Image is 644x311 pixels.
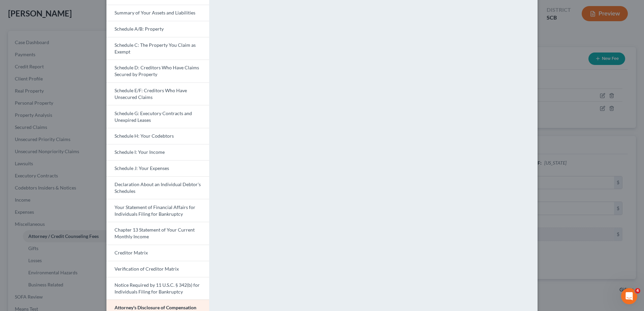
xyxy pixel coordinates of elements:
[106,105,209,128] a: Schedule G: Executory Contracts and Unexpired Leases
[635,288,640,293] span: 4
[115,181,201,194] span: Declaration About an Individual Debtor's Schedules
[115,227,195,239] span: Chapter 13 Statement of Your Current Monthly Income
[106,82,209,105] a: Schedule E/F: Creditors Who Have Unsecured Claims
[115,305,196,310] span: Attorney's Disclosure of Compensation
[115,204,195,217] span: Your Statement of Financial Affairs for Individuals Filing for Bankruptcy
[115,110,192,123] span: Schedule G: Executory Contracts and Unexpired Leases
[106,222,209,245] a: Chapter 13 Statement of Your Current Monthly Income
[106,277,209,300] a: Notice Required by 11 U.S.C. § 342(b) for Individuals Filing for Bankruptcy
[106,245,209,261] a: Creditor Matrix
[106,199,209,222] a: Your Statement of Financial Affairs for Individuals Filing for Bankruptcy
[106,37,209,60] a: Schedule C: The Property You Claim as Exempt
[106,5,209,21] a: Summary of Your Assets and Liabilities
[106,60,209,82] a: Schedule D: Creditors Who Have Claims Secured by Property
[106,176,209,199] a: Declaration About an Individual Debtor's Schedules
[115,10,195,15] span: Summary of Your Assets and Liabilities
[621,288,637,304] iframe: Intercom live chat
[115,133,174,139] span: Schedule H: Your Codebtors
[115,26,164,32] span: Schedule A/B: Property
[106,128,209,144] a: Schedule H: Your Codebtors
[115,266,179,272] span: Verification of Creditor Matrix
[115,88,187,100] span: Schedule E/F: Creditors Who Have Unsecured Claims
[106,261,209,277] a: Verification of Creditor Matrix
[106,160,209,176] a: Schedule J: Your Expenses
[115,282,200,295] span: Notice Required by 11 U.S.C. § 342(b) for Individuals Filing for Bankruptcy
[106,21,209,37] a: Schedule A/B: Property
[106,144,209,160] a: Schedule I: Your Income
[115,149,165,155] span: Schedule I: Your Income
[115,165,169,171] span: Schedule J: Your Expenses
[115,65,199,77] span: Schedule D: Creditors Who Have Claims Secured by Property
[115,250,148,255] span: Creditor Matrix
[115,42,196,55] span: Schedule C: The Property You Claim as Exempt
